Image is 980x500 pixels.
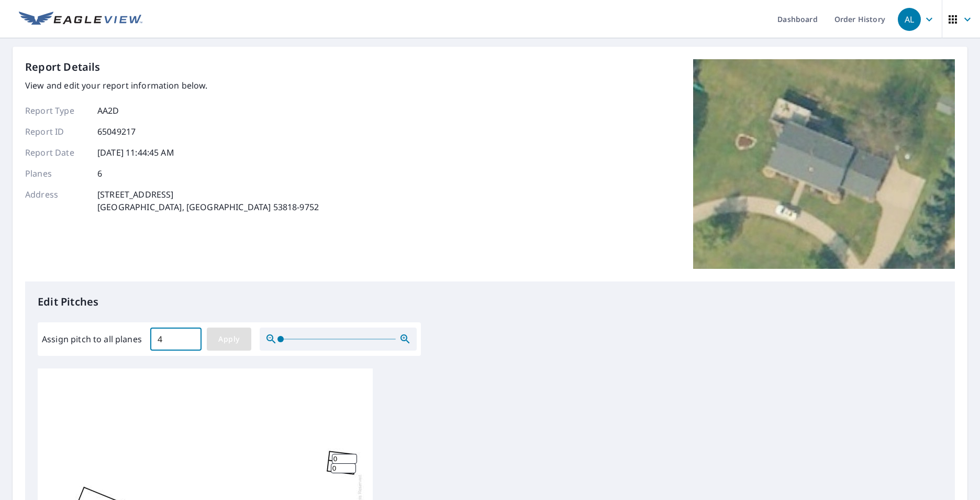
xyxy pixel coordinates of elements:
[898,8,921,31] div: AL
[38,294,942,310] p: Edit Pitches
[97,167,102,180] p: 6
[25,188,88,213] p: Address
[215,333,243,346] span: Apply
[97,125,136,138] p: 65049217
[97,188,319,213] p: [STREET_ADDRESS] [GEOGRAPHIC_DATA], [GEOGRAPHIC_DATA] 53818-9752
[19,12,142,27] img: EV Logo
[97,104,119,117] p: AA2D
[25,146,88,159] p: Report Date
[25,104,88,117] p: Report Type
[25,125,88,138] p: Report ID
[150,324,202,354] input: 00.0
[97,146,174,159] p: [DATE] 11:44:45 AM
[42,333,142,345] label: Assign pitch to all planes
[25,79,319,92] p: View and edit your report information below.
[207,328,251,351] button: Apply
[693,59,955,269] img: Top image
[25,167,88,180] p: Planes
[25,59,101,75] p: Report Details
